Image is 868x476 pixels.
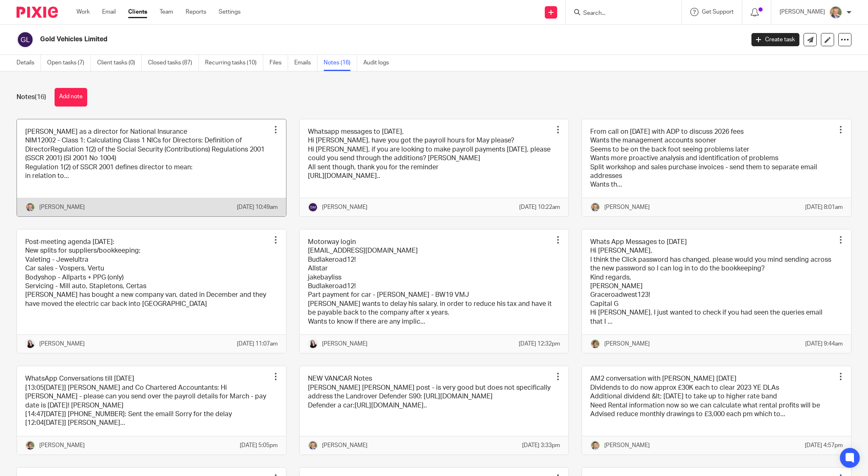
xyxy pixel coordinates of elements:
[294,55,317,71] a: Emails
[25,339,35,349] img: HR%20Andrew%20Price_Molly_Poppy%20Jakes%20Photography-7.jpg
[590,440,600,450] img: High%20Res%20Andrew%20Price%20Accountants_Poppy%20Jakes%20photography-1118.jpg
[363,55,395,71] a: Audit logs
[35,94,46,100] span: (16)
[322,441,367,450] p: [PERSON_NAME]
[17,7,58,18] img: Pixie
[522,441,560,450] p: [DATE] 3:33pm
[590,202,600,212] img: High%20Res%20Andrew%20Price%20Accountants_Poppy%20Jakes%20photography-1109.jpg
[269,55,288,71] a: Files
[805,441,843,450] p: [DATE] 4:57pm
[604,340,650,348] p: [PERSON_NAME]
[102,8,116,16] a: Email
[17,55,41,71] a: Details
[160,8,173,16] a: Team
[322,340,367,348] p: [PERSON_NAME]
[604,203,650,211] p: [PERSON_NAME]
[17,93,46,102] h1: Notes
[39,441,85,450] p: [PERSON_NAME]
[829,6,842,19] img: High%20Res%20Andrew%20Price%20Accountants_Poppy%20Jakes%20photography-1109.jpg
[308,339,318,349] img: HR%20Andrew%20Price_Molly_Poppy%20Jakes%20Photography-7.jpg
[780,8,825,16] p: [PERSON_NAME]
[240,441,278,450] p: [DATE] 5:05pm
[47,55,91,71] a: Open tasks (7)
[186,8,206,16] a: Reports
[219,8,241,16] a: Settings
[582,10,657,17] input: Search
[702,9,734,15] span: Get Support
[205,55,263,71] a: Recurring tasks (10)
[805,203,843,211] p: [DATE] 8:01am
[237,203,278,211] p: [DATE] 10:49am
[97,55,142,71] a: Client tasks (0)
[55,88,87,107] button: Add note
[324,55,357,71] a: Notes (16)
[604,441,650,450] p: [PERSON_NAME]
[519,340,560,348] p: [DATE] 12:32pm
[590,339,600,349] img: High%20Res%20Andrew%20Price%20Accountants_Poppy%20Jakes%20photography-1142.jpg
[805,340,843,348] p: [DATE] 9:44am
[237,340,278,348] p: [DATE] 11:07am
[128,8,147,16] a: Clients
[39,203,85,211] p: [PERSON_NAME]
[519,203,560,211] p: [DATE] 10:22am
[25,440,35,450] img: High%20Res%20Andrew%20Price%20Accountants_Poppy%20Jakes%20photography-1142.jpg
[25,202,35,212] img: High%20Res%20Andrew%20Price%20Accountants_Poppy%20Jakes%20photography-1109.jpg
[148,55,199,71] a: Closed tasks (87)
[76,8,90,16] a: Work
[322,203,367,211] p: [PERSON_NAME]
[17,31,34,48] img: svg%3E
[308,440,318,450] img: High%20Res%20Andrew%20Price%20Accountants_Poppy%20Jakes%20photography-1109.jpg
[40,35,599,44] h2: Gold Vehicles Limited
[308,202,318,212] img: svg%3E
[39,340,85,348] p: [PERSON_NAME]
[751,33,799,46] a: Create task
